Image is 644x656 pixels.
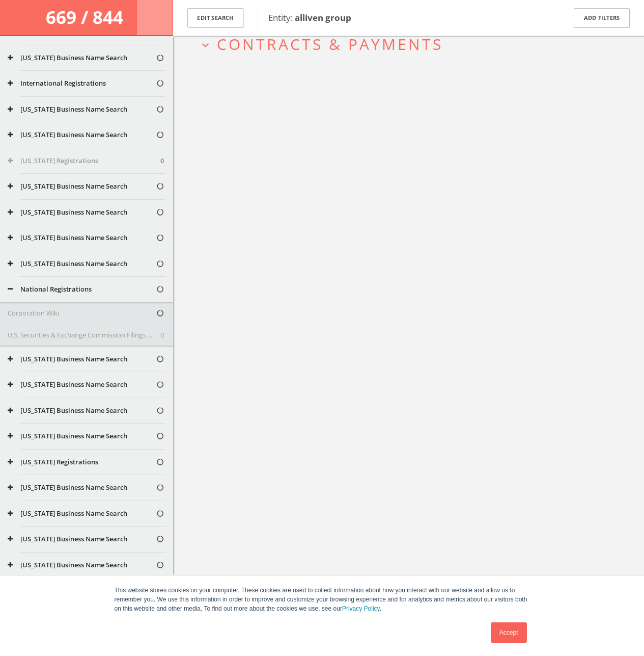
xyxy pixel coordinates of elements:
[8,53,156,63] button: [US_STATE] Business Name Search
[160,156,164,166] span: 0
[217,34,443,55] span: Contracts & Payments
[199,36,626,53] button: expand_moreContracts & Payments
[8,308,156,319] button: Corporation Wiki
[268,12,351,23] span: Entity:
[491,622,527,643] a: Accept
[46,5,127,29] span: 669 / 844
[8,207,156,218] button: [US_STATE] Business Name Search
[160,330,164,340] span: 0
[8,406,156,416] button: [US_STATE] Business Name Search
[8,354,156,364] button: [US_STATE] Business Name Search
[8,259,156,269] button: [US_STATE] Business Name Search
[8,284,156,295] button: National Registrations
[8,534,156,544] button: [US_STATE] Business Name Search
[8,330,160,340] button: U.S. Securities & Exchange Commission Filings Search
[8,560,156,570] button: [US_STATE] Business Name Search
[8,380,156,390] button: [US_STATE] Business Name Search
[199,38,212,52] i: expand_more
[187,8,243,28] button: Edit Search
[115,586,530,613] p: This website stores cookies on your computer. These cookies are used to collect information about...
[8,104,156,115] button: [US_STATE] Business Name Search
[8,78,156,89] button: International Registrations
[8,509,156,519] button: [US_STATE] Business Name Search
[8,156,160,166] button: [US_STATE] Registrations
[342,605,380,612] a: Privacy Policy
[295,12,351,23] b: alliven group
[574,8,630,28] button: Add Filters
[8,233,156,243] button: [US_STATE] Business Name Search
[8,130,156,140] button: [US_STATE] Business Name Search
[8,431,156,441] button: [US_STATE] Business Name Search
[8,483,156,493] button: [US_STATE] Business Name Search
[8,457,156,467] button: [US_STATE] Registrations
[8,181,156,192] button: [US_STATE] Business Name Search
